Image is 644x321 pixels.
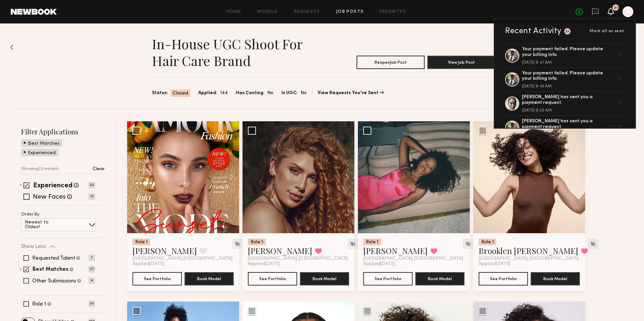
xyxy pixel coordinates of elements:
button: Book Model [531,272,580,285]
span: Status: [152,89,168,97]
a: Your payment failed. Please update your billing info.[DATE] 9:45 AM→ [505,68,625,92]
div: Recent Activity [505,27,561,35]
a: Requests [294,10,320,14]
a: Book Model [415,275,465,281]
div: Role 1 [479,239,496,245]
a: Favorites [380,10,406,14]
p: 27 [89,266,95,272]
p: Best Matches [28,141,60,146]
img: Unhide Model [350,241,356,247]
span: Is UGC: [281,89,298,97]
p: 8 [89,277,95,284]
label: Experienced [33,183,72,189]
div: 21 [565,30,570,34]
div: → [609,47,625,64]
button: ReopenJob Post [357,56,425,69]
a: [PERSON_NAME] has sent you a payment request.→ [505,116,625,140]
div: Applied [DATE] [248,261,349,267]
a: Book Model [531,275,580,281]
p: 7 [89,255,95,261]
div: Your payment failed. Please update your billing info. [522,47,609,58]
img: Unhide Model [465,241,471,247]
div: Role 1 [363,239,381,245]
p: 35 [89,301,95,307]
div: [PERSON_NAME] has sent you a payment request. [522,119,609,130]
label: Requested Talent [32,256,75,261]
a: [PERSON_NAME] has sent you a payment request.[DATE] 9:20 AM→ [505,92,625,116]
label: Best Matches [33,267,68,272]
h1: In-House UGC Shoot for Hair Care Brand [152,36,324,69]
p: Newest to Oldest [25,220,65,230]
span: Has Casting: [236,89,265,97]
a: [PERSON_NAME] [248,245,312,256]
button: Book Model [300,272,349,285]
a: Book Model [184,275,234,281]
div: Applied [DATE] [479,261,580,267]
div: Role 1 [132,239,150,245]
div: Applied [DATE] [132,261,234,267]
a: [PERSON_NAME] [132,245,197,256]
h2: Filter Applications [21,127,105,136]
button: Book Model [415,272,465,285]
div: [PERSON_NAME] has sent you a payment request. [522,94,609,106]
div: [DATE] 9:45 AM [522,84,609,88]
a: Home [226,10,241,14]
div: → [609,71,625,88]
span: No [301,89,307,97]
p: Showing 22 models [21,167,59,171]
span: Closed [173,90,188,97]
div: Role 1 [248,239,266,245]
div: [DATE] 9:47 AM [522,61,609,65]
div: → [609,119,625,136]
span: Mark all as seen [590,29,625,33]
p: Order By [21,212,40,217]
img: Unhide Model [234,241,240,247]
p: 13 [89,193,95,200]
a: Brooklen [PERSON_NAME] [479,245,578,256]
span: 144 [220,89,228,97]
div: [DATE] 9:20 AM [522,109,609,113]
button: Book Model [184,272,234,285]
a: Job Posts [336,10,364,14]
span: [GEOGRAPHIC_DATA], [GEOGRAPHIC_DATA] [248,256,348,261]
button: See Portfolio [479,272,528,285]
div: 21 [614,6,618,10]
span: [GEOGRAPHIC_DATA], [GEOGRAPHIC_DATA] [363,256,463,261]
button: View Job Post [427,56,495,69]
a: View Requests You’ve Sent [318,91,384,95]
div: Applied [DATE] [363,261,465,267]
button: See Portfolio [363,272,413,285]
img: Back to previous page [10,45,13,50]
img: Unhide Model [590,241,596,247]
div: → [609,95,625,112]
label: Other Submissions [32,278,76,284]
a: Your payment failed. Please update your billing info.[DATE] 9:47 AM→ [505,43,625,68]
label: Role 1 [32,302,46,307]
span: [GEOGRAPHIC_DATA], [GEOGRAPHIC_DATA] [132,256,232,261]
a: [PERSON_NAME] [363,245,428,256]
a: Book Model [300,275,349,281]
span: No [267,89,273,97]
button: See Portfolio [248,272,297,285]
span: Applied: [198,89,217,97]
a: Models [257,10,278,14]
p: 22 [89,182,95,188]
a: A [623,6,633,17]
p: Experienced [28,151,56,155]
span: [GEOGRAPHIC_DATA], [GEOGRAPHIC_DATA] [479,256,579,261]
div: Your payment failed. Please update your billing info. [522,71,609,82]
p: Clear [93,167,105,172]
button: See Portfolio [132,272,182,285]
label: New Faces [33,194,66,201]
p: Show Less [21,244,46,249]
